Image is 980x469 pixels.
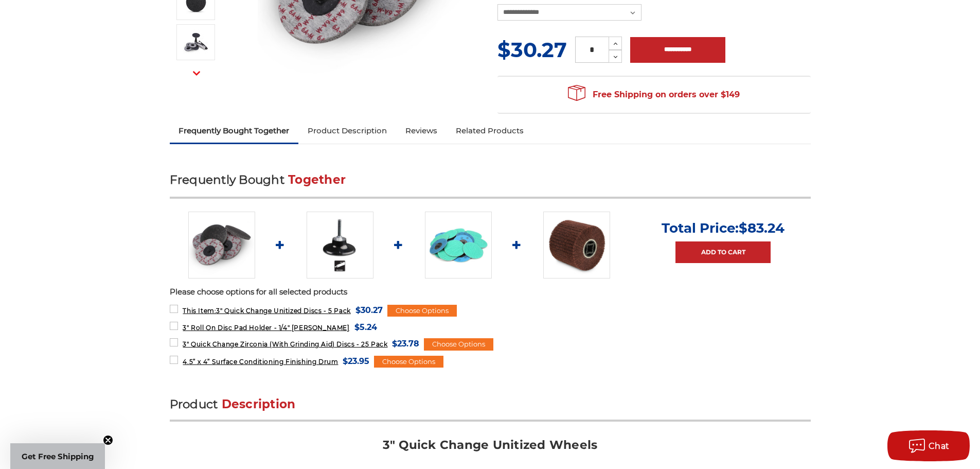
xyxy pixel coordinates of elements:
a: Frequently Bought Together [170,119,299,142]
span: Product [170,397,218,411]
span: 3" Quick Change Unitized Discs - 5 Pack [183,307,350,315]
span: $83.24 [739,220,785,236]
span: $23.78 [392,337,419,351]
button: Close teaser [103,435,113,445]
button: Next [184,62,209,84]
a: Product Description [298,119,396,142]
p: Total Price: [662,220,785,236]
div: Choose Options [424,338,493,351]
img: 3" Quick Change Unitized Discs - 5 Pack [183,29,209,55]
img: 3" Quick Change Unitized Discs - 5 Pack [188,212,255,279]
a: Reviews [396,119,447,142]
span: $30.27 [355,303,383,317]
div: Get Free ShippingClose teaser [10,443,105,469]
span: Get Free Shipping [22,451,94,461]
span: Description [222,397,296,411]
span: 3" Quick Change Zirconia (With Grinding Aid) Discs - 25 Pack [183,340,387,348]
span: $23.95 [343,354,369,368]
span: Free Shipping on orders over $149 [568,84,740,105]
span: Together [288,172,346,187]
span: $30.27 [497,37,567,62]
span: $5.24 [354,320,377,334]
span: 4.5” x 4” Surface Conditioning Finishing Drum [183,358,338,366]
div: Choose Options [387,305,457,317]
a: Related Products [447,119,533,142]
strong: This Item: [183,307,216,315]
div: Choose Options [374,356,443,368]
button: Chat [887,430,970,461]
span: Frequently Bought [170,172,284,187]
span: Chat [929,441,950,451]
a: Add to Cart [675,241,771,263]
p: Please choose options for all selected products [170,286,811,298]
span: 3" Roll On Disc Pad Holder - 1/4" [PERSON_NAME] [183,324,349,332]
h2: 3" Quick Change Unitized Wheels [170,437,811,460]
